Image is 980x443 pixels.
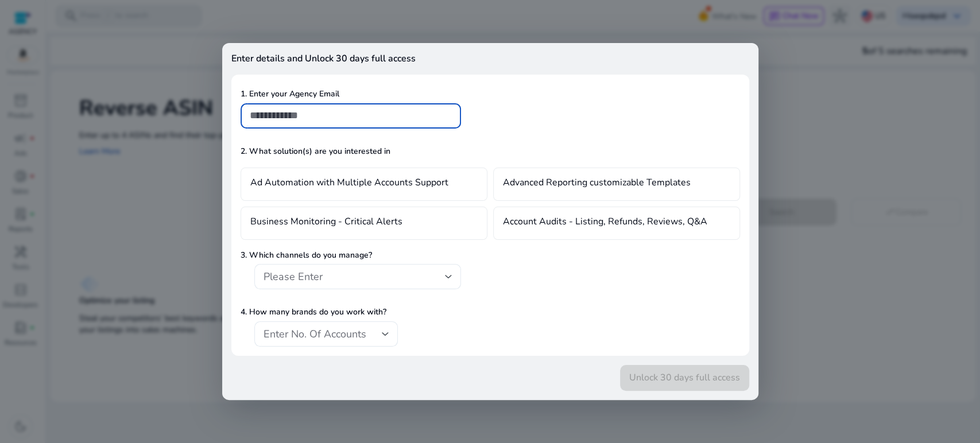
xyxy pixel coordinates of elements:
h4: Advanced Reporting customizable Templates [503,177,691,191]
p: 2. What solution(s) are you interested in [241,145,740,157]
h4: Ad Automation with Multiple Accounts Support [250,177,448,191]
span: Enter No. Of Accounts [264,327,366,341]
p: 4. How many brands do you work with? [241,306,740,318]
p: 1. Enter your Agency Email [241,88,740,100]
h4: Business Monitoring - Critical Alerts [250,216,402,230]
span: Please Enter [264,270,323,283]
p: 3. Which channels do you manage? [241,249,740,261]
h4: Enter details and Unlock 30 days full access [231,53,749,75]
h4: Account Audits - Listing, Refunds, Reviews, Q&A [503,216,707,230]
